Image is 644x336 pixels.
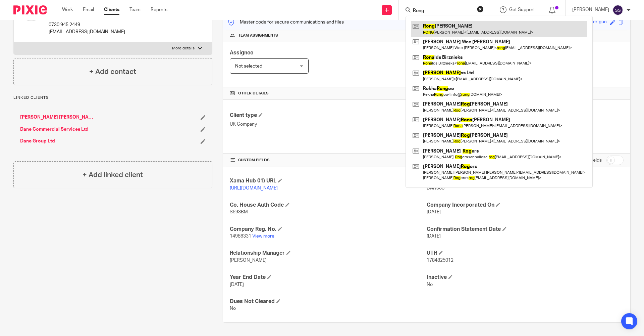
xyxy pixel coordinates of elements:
[230,177,427,184] h4: Xama Hub 01) URL
[230,210,248,214] span: S593BM
[230,234,251,239] span: 14986331
[572,6,609,13] p: [PERSON_NAME]
[427,234,441,239] span: [DATE]
[235,64,262,69] span: Not selected
[427,274,624,281] h4: Inactive
[238,33,278,38] span: Team assignments
[230,274,427,281] h4: Year End Date
[509,7,535,12] span: Get Support
[20,126,89,133] a: Dane Commercial Services Ltd
[230,186,278,191] a: [URL][DOMAIN_NAME]
[228,19,344,26] p: Master code for secure communications and files
[230,298,427,305] h4: Dues Not Cleared
[230,226,427,233] h4: Company Reg. No.
[427,186,444,191] span: DAN008
[230,112,427,119] h4: Client type
[252,234,274,239] a: View more
[238,91,269,96] span: Other details
[427,282,433,287] span: No
[230,282,244,287] span: [DATE]
[172,46,195,51] p: More details
[20,114,94,121] a: [PERSON_NAME] [PERSON_NAME]
[230,121,427,128] p: UK Company
[230,258,267,263] span: [PERSON_NAME]
[151,6,167,13] a: Reports
[427,210,441,214] span: [DATE]
[427,250,624,257] h4: UTR
[230,250,427,257] h4: Relationship Manager
[83,6,94,13] a: Email
[129,6,141,13] a: Team
[427,202,624,209] h4: Company Incorporated On
[49,29,125,35] p: [EMAIL_ADDRESS][DOMAIN_NAME]
[427,226,624,233] h4: Confirmation Statement Date
[20,138,55,144] a: Dane Group Ltd
[13,95,212,100] p: Linked clients
[104,6,119,13] a: Clients
[477,6,484,12] button: Clear
[230,306,236,311] span: No
[89,67,136,77] h4: + Add contact
[612,5,623,15] img: svg%3E
[83,170,143,180] h4: + Add linked client
[230,202,427,209] h4: Co. House Auth Code
[62,6,73,13] a: Work
[230,50,253,55] span: Assignee
[412,8,473,14] input: Search
[49,22,125,28] p: 0730 945 2449
[427,258,453,263] span: 1784825012
[230,158,427,163] h4: CUSTOM FIELDS
[13,5,47,14] img: Pixie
